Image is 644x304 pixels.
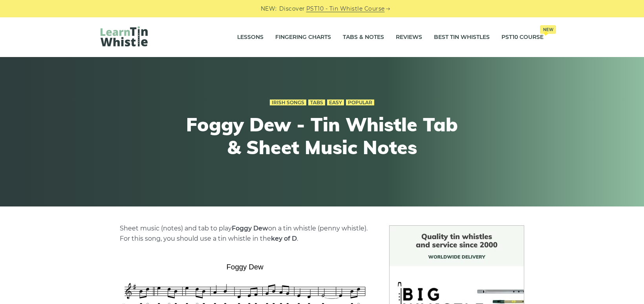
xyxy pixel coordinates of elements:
[343,28,384,47] a: Tabs & Notes
[120,223,370,244] p: Sheet music (notes) and tab to play on a tin whistle (penny whistle). For this song, you should u...
[237,28,263,47] a: Lessons
[232,225,268,232] strong: Foggy Dew
[308,99,325,106] a: Tabs
[271,235,297,242] strong: key of D
[346,99,374,106] a: Popular
[270,99,306,106] a: Irish Songs
[540,25,556,34] span: New
[396,28,422,47] a: Reviews
[101,26,148,46] img: LearnTinWhistle.com
[177,113,467,158] h1: Foggy Dew - Tin Whistle Tab & Sheet Music Notes
[501,28,543,47] a: PST10 CourseNew
[327,99,344,106] a: Easy
[434,28,490,47] a: Best Tin Whistles
[275,28,331,47] a: Fingering Charts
